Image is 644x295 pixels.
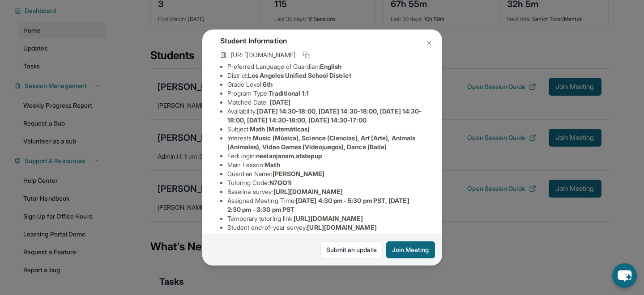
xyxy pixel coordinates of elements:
[250,125,310,133] span: Math (Matemáticas)
[227,214,424,223] li: Temporary tutoring link :
[227,71,424,80] li: District:
[227,80,424,89] li: Grade Level:
[307,223,376,231] span: [URL][DOMAIN_NAME]
[227,98,424,107] li: Matched Date:
[269,89,309,97] span: Traditional 1:1
[227,232,424,250] li: Student Learning Portal Link (requires tutoring code) :
[227,107,424,125] li: Availability:
[227,223,424,232] li: Student end-of-year survey :
[227,197,409,213] span: [DATE] 4:30 pm - 5:30 pm PST, [DATE] 2:30 pm - 3:30 pm PST
[227,89,424,98] li: Program Type:
[273,170,325,177] span: [PERSON_NAME]
[612,263,637,288] button: chat-button
[294,215,363,222] span: [URL][DOMAIN_NAME]
[227,134,424,152] li: Interests :
[227,196,424,214] li: Assigned Meeting Time :
[269,179,292,186] span: N7QQ1I
[220,35,424,46] h4: Student Information
[263,80,273,88] span: 6th
[301,50,311,60] button: Copy link
[227,134,416,151] span: Music (Música), Science (Ciencias), Art (Arte), Animals (Animales), Video Games (Videojuegos), Da...
[227,178,424,187] li: Tutoring Code :
[256,152,321,160] span: neelanjanam.atstepup
[227,62,424,71] li: Preferred Language of Guardian:
[273,188,343,195] span: [URL][DOMAIN_NAME]
[320,241,383,258] a: Submit an update
[248,72,351,79] span: Los Angeles Unified School District
[227,107,422,124] span: [DATE] 14:30-18:00, [DATE] 14:30-18:00, [DATE] 14:30-18:00, [DATE] 14:30-18:00, [DATE] 14:30-17:00
[270,98,290,106] span: [DATE]
[227,152,424,160] li: Eedi login :
[264,161,280,169] span: Math
[425,39,432,46] img: Close Icon
[227,125,424,134] li: Subject :
[227,187,424,196] li: Baseline survey :
[386,241,435,258] button: Join Meeting
[320,63,342,70] span: English
[227,169,424,178] li: Guardian Name :
[227,160,424,169] li: Main Lesson :
[231,51,295,59] span: [URL][DOMAIN_NAME]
